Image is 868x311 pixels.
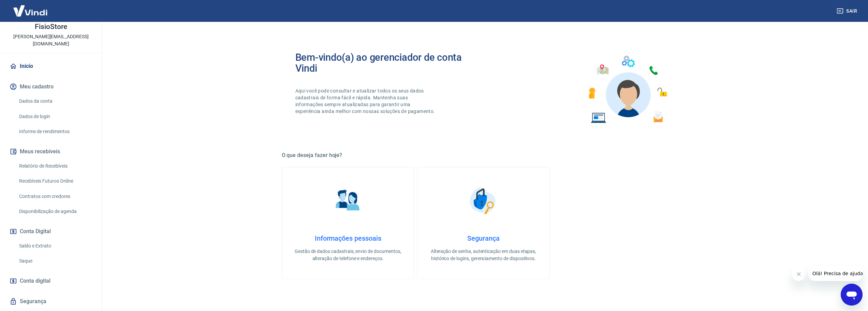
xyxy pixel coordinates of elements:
[8,79,94,94] button: Meu cadastro
[5,33,97,47] p: [PERSON_NAME][EMAIL_ADDRESS][DOMAIN_NAME]
[428,234,539,242] h4: Segurança
[8,294,94,309] a: Segurança
[8,59,94,74] a: Início
[583,52,672,127] img: Imagem de um avatar masculino com diversos icones exemplificando as funcionalidades do gerenciado...
[4,5,57,10] span: Olá! Precisa de ajuda?
[282,167,414,279] a: Informações pessoaisInformações pessoaisGestão de dados cadastrais, envio de documentos, alteraçã...
[20,276,50,286] span: Conta digital
[835,5,860,17] button: Sair
[417,167,550,279] a: SegurançaSegurançaAlteração de senha, autenticação em duas etapas, histórico de logins, gerenciam...
[16,159,94,173] a: Relatório de Recebíveis
[8,224,94,239] button: Conta Digital
[16,125,94,139] a: Informe de rendimentos
[8,273,94,288] a: Conta digital
[8,144,94,159] button: Meus recebíveis
[16,204,94,218] a: Disponibilização de agenda
[8,0,53,21] img: Vindi
[35,23,67,30] p: FisioStore
[295,52,484,74] h2: Bem-vindo(a) ao gerenciador de conta Vindi
[293,248,403,262] p: Gestão de dados cadastrais, envio de documentos, alteração de telefone e endereços.
[428,248,539,262] p: Alteração de senha, autenticação em duas etapas, histórico de logins, gerenciamento de dispositivos.
[466,184,500,218] img: Segurança
[16,254,94,268] a: Saque
[16,174,94,188] a: Recebíveis Futuros Online
[808,266,863,281] iframe: Mensagem da empresa
[16,239,94,253] a: Saldo e Extrato
[295,87,437,115] p: Aqui você pode consultar e atualizar todos os seus dados cadastrais de forma fácil e rápida. Mant...
[293,234,403,242] h4: Informações pessoais
[331,184,365,218] img: Informações pessoais
[282,152,686,159] h5: O que deseja fazer hoje?
[841,284,863,306] iframe: Botão para abrir a janela de mensagens
[16,189,94,203] a: Contratos com credores
[792,267,806,281] iframe: Fechar mensagem
[16,110,94,124] a: Dados de login
[16,94,94,108] a: Dados da conta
